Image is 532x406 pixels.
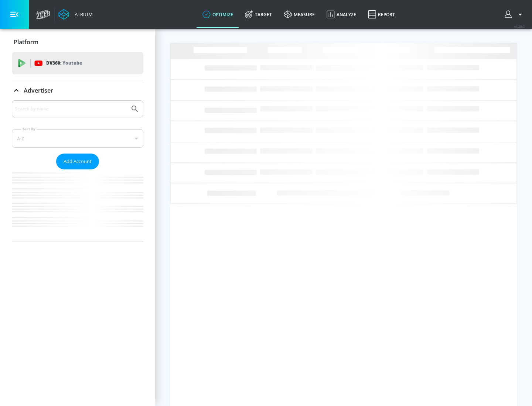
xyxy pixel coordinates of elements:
button: Add Account [56,154,99,169]
p: DV360: [46,59,82,67]
span: v 4.28.0 [514,24,525,28]
div: Advertiser [12,80,143,101]
a: Target [239,1,278,28]
p: Platform [14,38,38,46]
div: Atrium [72,11,93,18]
p: Advertiser [24,86,53,94]
a: Atrium [58,9,93,20]
div: DV360: Youtube [12,52,143,74]
nav: list of Advertiser [12,169,143,241]
p: Youtube [62,59,82,67]
input: Search by name [15,104,127,114]
a: optimize [197,1,239,28]
a: Analyze [321,1,362,28]
div: A-Z [12,129,143,148]
label: Sort By [21,127,37,131]
span: Add Account [64,157,92,166]
a: measure [278,1,321,28]
div: Platform [12,32,143,52]
div: Advertiser [12,100,143,241]
a: Report [362,1,401,28]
